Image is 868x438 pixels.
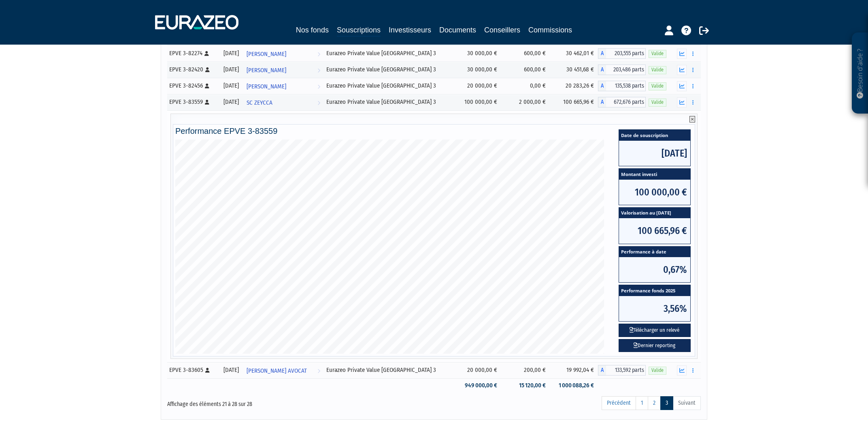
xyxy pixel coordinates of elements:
i: [Français] Personne physique [205,368,210,373]
span: 100 665,96 € [619,218,690,243]
i: Voir l'investisseur [317,79,320,94]
div: [DATE] [222,82,241,90]
div: Eurazeo Private Value [GEOGRAPHIC_DATA] 3 [326,82,453,90]
span: Date de souscription [619,130,690,141]
td: 20 283,26 € [550,78,598,94]
span: A [598,64,606,75]
i: Voir l'investisseur [317,363,320,378]
i: [Français] Personne physique [205,67,210,72]
span: Valide [649,50,666,58]
a: Commissions [528,24,572,36]
td: 1 000 088,26 € [550,378,598,393]
span: [PERSON_NAME] AVOCAT [247,363,307,378]
td: 20 000,00 € [456,78,501,94]
i: Voir l'investisseur [317,47,320,62]
div: Eurazeo Private Value [GEOGRAPHIC_DATA] 3 [326,49,453,58]
td: 200,00 € [501,362,549,378]
div: Eurazeo Private Value [GEOGRAPHIC_DATA] 3 [326,98,453,106]
span: Valide [649,82,666,90]
span: Valorisation au [DATE] [619,208,690,219]
td: 2 000,00 € [501,94,549,110]
a: [PERSON_NAME] [243,78,323,94]
div: A - Eurazeo Private Value Europe 3 [598,64,646,75]
a: 3 [660,396,673,410]
td: 20 000,00 € [456,362,501,378]
td: 19 992,04 € [550,362,598,378]
a: Souscriptions [337,24,381,37]
span: A [598,97,606,107]
td: 15 120,00 € [501,378,549,393]
div: A - Eurazeo Private Value Europe 3 [598,97,646,107]
span: A [598,81,606,91]
span: Valide [649,99,666,106]
div: A - Eurazeo Private Value Europe 3 [598,48,646,59]
span: Performance à date [619,247,690,258]
div: EPVE 3-82456 [169,82,217,90]
span: 133,592 parts [606,365,646,376]
p: Besoin d'aide ? [855,37,865,110]
div: [DATE] [222,65,241,74]
div: [DATE] [222,366,241,374]
span: Valide [649,66,666,74]
i: Voir l'investisseur [317,63,320,78]
button: Télécharger un relevé [619,324,691,337]
span: 672,676 parts [606,97,646,107]
span: A [598,365,606,376]
div: [DATE] [222,98,241,106]
div: EPVE 3-83605 [169,366,217,374]
span: Montant investi [619,169,690,180]
div: EPVE 3-83559 [169,98,217,106]
span: [PERSON_NAME] [247,63,286,78]
span: A [598,48,606,59]
a: Investisseurs [389,24,431,36]
td: 949 000,00 € [456,378,501,393]
span: 3,56% [619,296,690,321]
td: 100 000,00 € [456,94,501,110]
a: [PERSON_NAME] [243,45,323,62]
a: Nos fonds [296,24,329,36]
span: 0,67% [619,257,690,282]
a: Dernier reporting [619,339,691,352]
td: 30 000,00 € [456,62,501,78]
div: Eurazeo Private Value [GEOGRAPHIC_DATA] 3 [326,366,453,374]
td: 30 462,01 € [550,45,598,62]
a: 1 [636,396,648,410]
span: SC ZEYCCA [247,95,272,110]
a: [PERSON_NAME] AVOCAT [243,362,323,378]
i: Voir l'investisseur [317,95,320,110]
td: 30 451,68 € [550,62,598,78]
span: Valide [649,367,666,374]
div: EPVE 3-82420 [169,65,217,74]
span: 135,538 parts [606,81,646,91]
span: Performance fonds 2025 [619,285,690,296]
div: A - Eurazeo Private Value Europe 3 [598,81,646,91]
i: [Français] Personne physique [205,100,209,105]
td: 30 000,00 € [456,45,501,62]
div: EPVE 3-82274 [169,49,217,58]
i: [Français] Personne physique [204,51,209,56]
a: [PERSON_NAME] [243,62,323,78]
span: [PERSON_NAME] [247,47,286,62]
span: [DATE] [619,141,690,166]
a: Documents [439,24,476,36]
span: 203,555 parts [606,48,646,59]
a: Conseillers [484,24,520,36]
td: 600,00 € [501,45,549,62]
td: 600,00 € [501,62,549,78]
td: 100 665,96 € [550,94,598,110]
h4: Performance EPVE 3-83559 [175,127,693,135]
div: Eurazeo Private Value [GEOGRAPHIC_DATA] 3 [326,65,453,74]
td: 0,00 € [501,78,549,94]
span: 203,486 parts [606,64,646,75]
a: Précédent [602,396,636,410]
a: SC ZEYCCA [243,94,323,110]
i: [Français] Personne physique [205,84,209,88]
div: A - Eurazeo Private Value Europe 3 [598,365,646,376]
div: [DATE] [222,49,241,58]
span: 100 000,00 € [619,180,690,205]
a: 2 [648,396,661,410]
img: 1732889491-logotype_eurazeo_blanc_rvb.png [155,15,238,30]
div: Affichage des éléments 21 à 28 sur 28 [167,395,383,408]
span: [PERSON_NAME] [247,79,286,94]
